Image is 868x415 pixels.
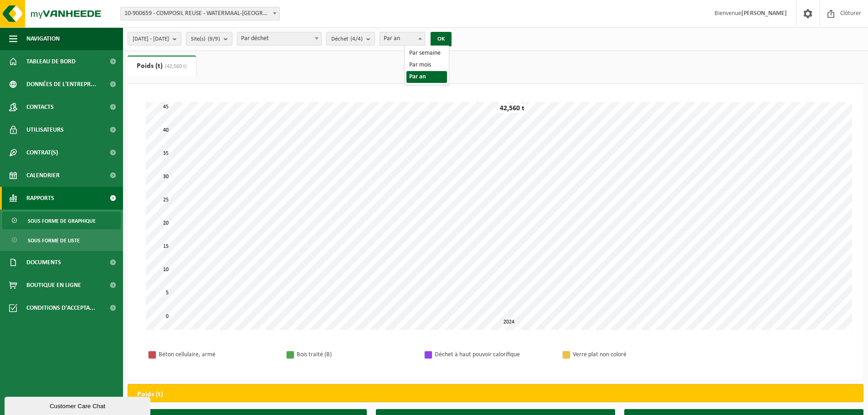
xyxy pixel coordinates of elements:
span: Site(s) [191,32,220,46]
count: (9/9) [208,36,220,42]
span: Données de l'entrepr... [26,73,96,96]
button: Déchet(4/4) [326,32,375,46]
span: Par an [380,32,425,45]
div: Déchet à haut pouvoir calorifique [435,349,553,360]
span: Par déchet [237,32,322,46]
span: Par déchet [237,32,321,45]
span: Utilisateurs [26,118,64,141]
span: (42,560 t) [163,64,187,69]
button: [DATE] - [DATE] [128,32,181,46]
span: Par an [380,32,425,46]
strong: [PERSON_NAME] [741,10,787,17]
button: OK [431,32,452,46]
a: Poids (t) [128,56,196,77]
li: Par semaine [406,47,447,59]
span: Tableau de bord [26,50,76,73]
span: Boutique en ligne [26,274,81,297]
span: Sous forme de graphique [28,212,96,230]
iframe: chat widget [5,395,152,415]
span: Documents [26,251,61,274]
span: Contacts [26,96,54,118]
li: Par an [406,71,447,83]
span: 10-900659 - COMPOSIL REUSE - WATERMAAL-BOSVOORDE [121,7,279,20]
button: Site(s)(9/9) [186,32,232,46]
div: Verre plat non coloré [573,349,691,360]
span: Calendrier [26,164,60,187]
span: Navigation [26,27,60,50]
span: [DATE] - [DATE] [133,32,169,46]
div: Bois traité (B) [297,349,415,360]
a: Sous forme de liste [2,231,121,249]
div: Béton cellulaire, armé [159,349,277,360]
span: Contrat(s) [26,141,58,164]
span: 10-900659 - COMPOSIL REUSE - WATERMAAL-BOSVOORDE [120,7,280,20]
count: (4/4) [350,36,363,42]
h2: Poids (t) [128,384,172,405]
span: Conditions d'accepta... [26,297,95,319]
span: Rapports [26,187,54,210]
li: Par mois [406,59,447,71]
span: Sous forme de liste [28,232,80,249]
a: Sous forme de graphique [2,212,121,229]
span: Déchet [331,32,363,46]
div: 42,560 t [498,104,527,113]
